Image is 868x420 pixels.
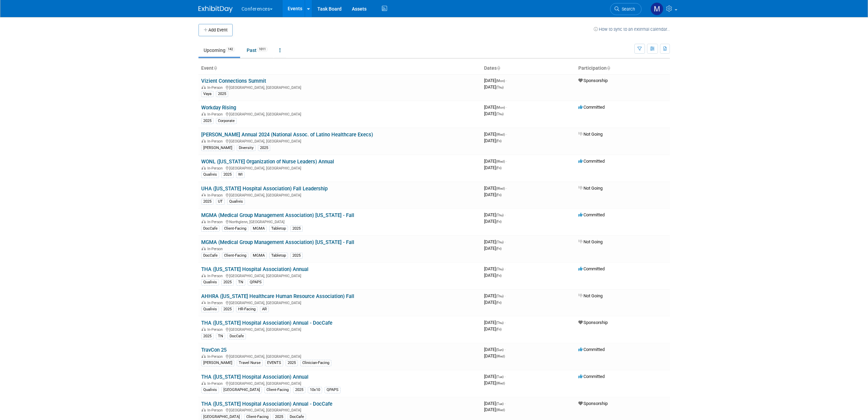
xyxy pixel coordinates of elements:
img: In-Person Event [202,381,206,385]
span: In-Person [207,381,225,386]
span: - [506,78,507,83]
a: THA ([US_STATE] Hospital Association) Annual [201,266,308,272]
div: 10x10 [308,387,322,393]
span: In-Person [207,274,225,278]
span: Not Going [578,186,603,191]
span: (Thu) [496,294,504,298]
span: [DATE] [484,186,507,191]
span: Committed [578,347,605,352]
span: (Mon) [496,79,505,83]
a: TravCon 25 [201,347,226,353]
div: [GEOGRAPHIC_DATA], [GEOGRAPHIC_DATA] [201,84,479,90]
span: - [505,212,506,217]
span: (Fri) [496,301,501,304]
div: 2025 [201,118,213,124]
th: Dates [481,63,576,74]
div: DocCafe [201,253,220,259]
span: (Mon) [496,106,505,109]
span: Committed [578,266,605,271]
img: In-Person Event [202,408,206,411]
span: - [505,266,506,271]
img: In-Person Event [202,193,206,197]
span: (Tue) [496,375,504,379]
span: [DATE] [484,401,506,406]
span: (Fri) [496,139,501,143]
div: EVENTS [265,360,283,366]
span: [DATE] [484,105,507,110]
span: [DATE] [484,320,506,325]
div: [GEOGRAPHIC_DATA], [GEOGRAPHIC_DATA] [201,165,479,171]
div: Client-Facing [264,387,291,393]
div: Travel Nurse [237,360,263,366]
img: In-Person Event [202,220,206,223]
div: DocCafe [228,333,246,339]
div: [GEOGRAPHIC_DATA] [201,414,242,420]
span: (Wed) [496,187,505,190]
span: [DATE] [484,165,501,170]
a: Workday Rising [201,105,236,111]
span: (Fri) [496,220,501,223]
span: Sponsorship [578,320,608,325]
div: [PERSON_NAME] [201,360,234,366]
span: Committed [578,105,605,110]
span: In-Person [207,193,225,198]
div: MGMA [251,226,267,232]
img: Marygrace LeGros [650,2,663,15]
a: THA ([US_STATE] Hospital Association) Annual [201,374,308,380]
div: UT [216,199,225,205]
div: [GEOGRAPHIC_DATA] [221,387,262,393]
div: [GEOGRAPHIC_DATA], [GEOGRAPHIC_DATA] [201,111,479,117]
a: Search [610,3,642,15]
span: (Thu) [496,213,504,217]
div: [GEOGRAPHIC_DATA], [GEOGRAPHIC_DATA] [201,353,479,359]
span: In-Person [207,247,225,251]
div: DocCafe [288,414,306,420]
span: - [506,186,507,191]
span: (Fri) [496,193,501,197]
div: MGMA [251,253,267,259]
span: [DATE] [484,159,507,164]
img: In-Person Event [202,301,206,304]
span: (Thu) [496,267,504,271]
span: - [505,320,506,325]
span: (Tue) [496,402,504,406]
span: (Wed) [496,381,505,385]
a: Upcoming142 [198,44,240,57]
div: 2025 [290,253,303,259]
button: Add Event [198,24,233,36]
span: (Thu) [496,240,504,244]
span: - [505,293,506,298]
span: Committed [578,159,605,164]
img: In-Person Event [202,139,206,143]
img: In-Person Event [202,274,206,277]
a: MGMA (Medical Group Management Association) [US_STATE] - Fall [201,212,354,218]
span: [DATE] [484,212,506,217]
span: (Thu) [496,321,504,325]
span: [DATE] [484,407,505,412]
span: (Thu) [496,112,504,116]
span: In-Person [207,327,225,332]
div: [GEOGRAPHIC_DATA], [GEOGRAPHIC_DATA] [201,300,479,305]
div: HR-Facing [236,306,258,312]
span: In-Person [207,408,225,412]
div: 2025 [221,279,234,285]
div: Tabletop [269,253,288,259]
th: Participation [576,63,670,74]
span: (Fri) [496,274,501,277]
span: - [506,105,507,110]
span: Sponsorship [578,401,608,406]
div: QPAPS [248,279,264,285]
span: (Fri) [496,166,501,170]
span: 1011 [257,47,268,52]
div: 2025 [201,199,213,205]
span: [DATE] [484,246,501,251]
span: - [506,159,507,164]
span: [DATE] [484,78,507,83]
div: WI [236,172,245,178]
span: [DATE] [484,380,505,385]
span: (Wed) [496,408,505,412]
span: [DATE] [484,326,501,331]
div: [GEOGRAPHIC_DATA], [GEOGRAPHIC_DATA] [201,192,479,198]
div: QPAPS [325,387,341,393]
span: [DATE] [484,273,501,278]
